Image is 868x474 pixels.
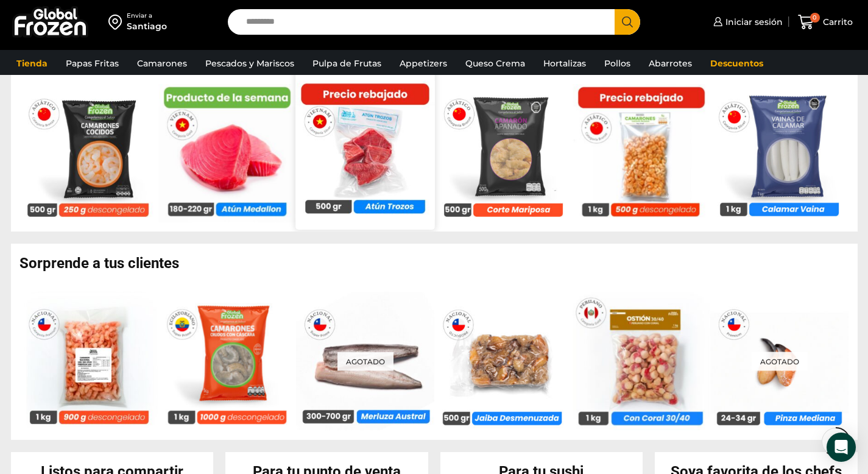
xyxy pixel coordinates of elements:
[127,20,167,32] div: Santiago
[710,10,783,34] a: Iniciar sesión
[810,13,820,23] span: 0
[795,8,856,37] a: 0 Carrito
[722,16,783,28] span: Iniciar sesión
[393,52,453,75] a: Appetizers
[10,52,54,75] a: Tienda
[19,256,858,271] h2: Sorprende a tus clientes
[127,12,167,20] div: Enviar a
[615,9,640,35] button: Search button
[60,52,125,75] a: Papas Fritas
[131,52,193,75] a: Camarones
[199,52,300,75] a: Pescados y Mariscos
[827,433,856,462] div: Open Intercom Messenger
[820,16,853,28] span: Carrito
[598,52,637,75] a: Pollos
[306,52,387,75] a: Pulpa de Frutas
[704,52,769,75] a: Descuentos
[337,352,393,371] p: Agotado
[537,52,592,75] a: Hortalizas
[459,52,531,75] a: Queso Crema
[108,12,127,32] img: address-field-icon.svg
[751,352,807,371] p: Agotado
[643,52,698,75] a: Abarrotes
